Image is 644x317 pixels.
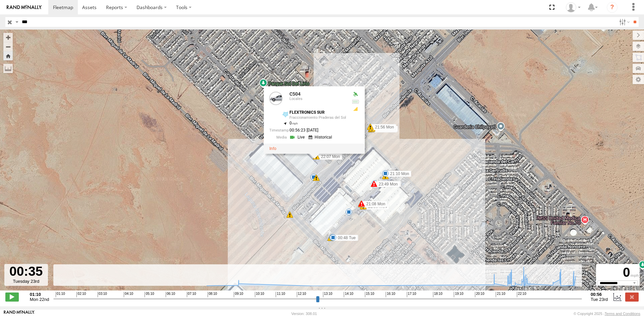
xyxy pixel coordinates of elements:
strong: 01:10 [30,292,49,297]
span: 19:10 [454,292,463,297]
span: 14:10 [344,292,353,297]
label: 21:08 Mon [362,201,387,207]
span: 16:10 [386,292,395,297]
span: 01:10 [56,292,65,297]
div: No voltage information received from this device. [352,99,360,104]
div: Valid GPS Fix [352,92,360,97]
i: ? [607,2,618,13]
span: 15:10 [365,292,374,297]
a: C504 [289,91,301,97]
a: Visit our Website [4,310,35,317]
div: Version: 308.01 [291,312,317,316]
span: 0 [289,120,298,125]
span: 12:10 [297,292,306,297]
a: View Asset Details [269,92,283,105]
span: 20:10 [475,292,484,297]
a: Terms and Conditions [605,312,640,316]
span: Tue 23rd Sep 2025 [591,297,608,302]
label: 21:55 Mon [372,126,398,132]
span: 10:10 [255,292,264,297]
button: Zoom Home [3,51,13,60]
div: Roberto Garcia [563,2,583,12]
span: 17:10 [407,292,416,297]
span: 04:10 [124,292,133,297]
label: 22:07 Mon [316,154,342,160]
label: 22:41 Mon [375,181,401,187]
span: 05:10 [145,292,154,297]
label: Map Settings [633,75,644,84]
label: 00:48 Tue [333,235,358,241]
div: 5 [310,174,317,180]
span: 06:10 [166,292,175,297]
div: Fraccionamiento Praderas del Sol [289,115,346,119]
label: 21:55 Mon [371,126,397,133]
label: 21:10 Mon [385,171,411,177]
label: 21:50 Mon [363,204,389,210]
button: Zoom in [3,33,13,42]
span: 18:10 [433,292,442,297]
label: Measure [3,64,13,73]
span: 11:10 [276,292,285,297]
label: 21:56 Mon [370,124,396,130]
span: 02:10 [76,292,86,297]
div: 8 [382,173,389,179]
span: 03:10 [98,292,107,297]
label: Search Query [14,17,19,27]
span: 09:10 [234,292,243,297]
button: Zoom out [3,42,13,51]
a: View Live Media Streams [289,134,307,140]
span: 21:10 [496,292,505,297]
div: 10 [345,209,352,215]
div: 5 [286,211,293,218]
div: Locales [289,97,346,101]
div: Date/time of location update [269,128,346,133]
strong: 00:56 [591,292,608,297]
div: GSM Signal = 3 [352,106,360,111]
span: 07:10 [187,292,196,297]
a: View Asset Details [269,146,276,151]
label: 00:53 Tue [362,202,386,208]
span: 13:10 [323,292,332,297]
label: Close [625,293,639,301]
label: 23:49 Mon [374,181,400,187]
label: Play/Stop [5,293,19,301]
span: 22:10 [517,292,526,297]
div: 8 [313,174,320,181]
span: 08:10 [208,292,217,297]
div: © Copyright 2025 - [574,312,640,316]
a: View Historical Media Streams [309,134,334,140]
label: Search Filter Options [616,17,631,27]
div: FLEXTRONICS SUR [289,110,346,115]
img: rand-logo.svg [7,5,42,10]
div: 0 [597,265,639,280]
span: Mon 22nd Sep 2025 [30,297,49,302]
div: 12 [327,234,334,241]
